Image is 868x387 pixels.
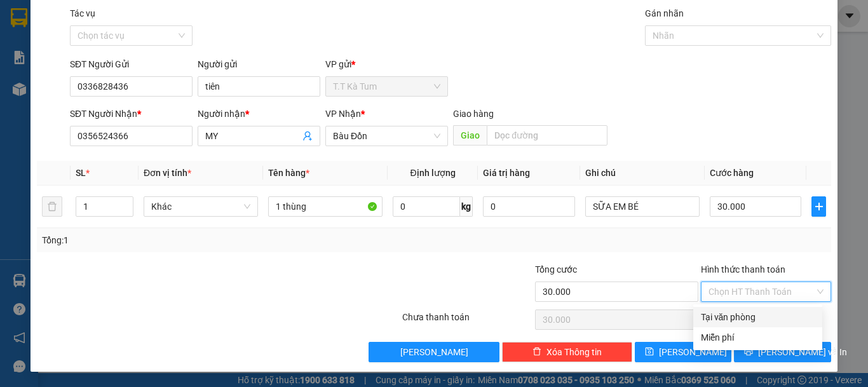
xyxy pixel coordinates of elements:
span: Cước hàng [710,168,754,178]
div: VP gửi [325,57,448,71]
span: printer [744,347,753,357]
button: plus [811,196,826,217]
span: Tên hàng [268,168,309,178]
span: Giá trị hàng [483,168,530,178]
div: Tên hàng: bọc ( : 1 ) [11,92,224,108]
div: 0975786052 [121,41,224,59]
div: Tổng: 1 [42,233,336,247]
div: An Sương [121,11,224,26]
span: Bàu Đồn [333,126,440,146]
span: Tổng cước [535,264,577,275]
th: Ghi chú [580,161,705,186]
button: delete [42,196,62,217]
button: save[PERSON_NAME] [635,342,732,362]
span: kg [460,196,473,217]
span: Xóa Thông tin [546,345,602,359]
button: deleteXóa Thông tin [502,342,632,362]
button: printer[PERSON_NAME] và In [734,342,831,362]
div: T.T Kà Tum [11,11,112,26]
span: Nhận: [121,12,152,25]
span: SL [76,168,86,178]
span: [PERSON_NAME] và In [758,345,847,359]
input: Dọc đường [487,125,607,146]
span: delete [532,347,541,357]
span: Giao hàng [453,109,494,119]
div: SĐT Người Gửi [70,57,193,71]
span: Định lượng [410,168,455,178]
span: SL [108,91,125,109]
span: Đơn vị tính [144,168,191,178]
span: [PERSON_NAME] [400,345,468,359]
span: Giao [453,125,487,146]
label: Tác vụ [70,8,95,18]
div: SĐT Người Nhận [70,107,193,121]
div: 0969727583 [11,41,112,59]
div: Người nhận [198,107,320,121]
span: Khác [151,197,250,216]
div: Tại văn phòng [701,310,815,324]
span: plus [812,201,825,212]
input: 0 [483,196,574,217]
span: save [645,347,654,357]
div: Người gửi [198,57,320,71]
div: 30.000 [119,67,225,85]
button: [PERSON_NAME] [369,342,499,362]
div: HUỆ [11,26,112,41]
span: VP Nhận [325,109,361,119]
span: T.T Kà Tum [333,77,440,96]
span: CC : [119,70,137,83]
label: Hình thức thanh toán [701,264,785,275]
span: user-add [302,131,313,141]
label: Gán nhãn [645,8,684,18]
div: Miễn phí [701,330,815,344]
input: VD: Bàn, Ghế [268,196,383,217]
div: Chưa thanh toán [401,310,534,332]
span: [PERSON_NAME] [659,345,727,359]
span: Gửi: [11,12,31,25]
div: yến [121,26,224,41]
input: Ghi Chú [585,196,700,217]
